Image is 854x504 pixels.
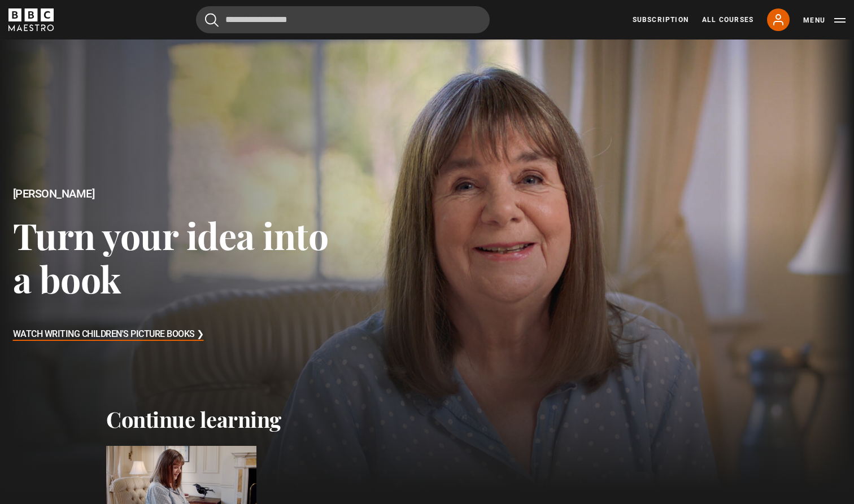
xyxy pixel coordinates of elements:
[633,15,689,25] a: Subscription
[205,13,219,27] button: Submit the search query
[196,6,490,33] input: Search
[803,15,846,26] button: Toggle navigation
[13,213,342,301] h3: Turn your idea into a book
[702,15,753,25] a: All Courses
[13,326,204,343] h3: Watch Writing Children's Picture Books ❯
[13,187,342,200] h2: [PERSON_NAME]
[8,8,54,31] svg: BBC Maestro
[106,406,748,432] h2: Continue learning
